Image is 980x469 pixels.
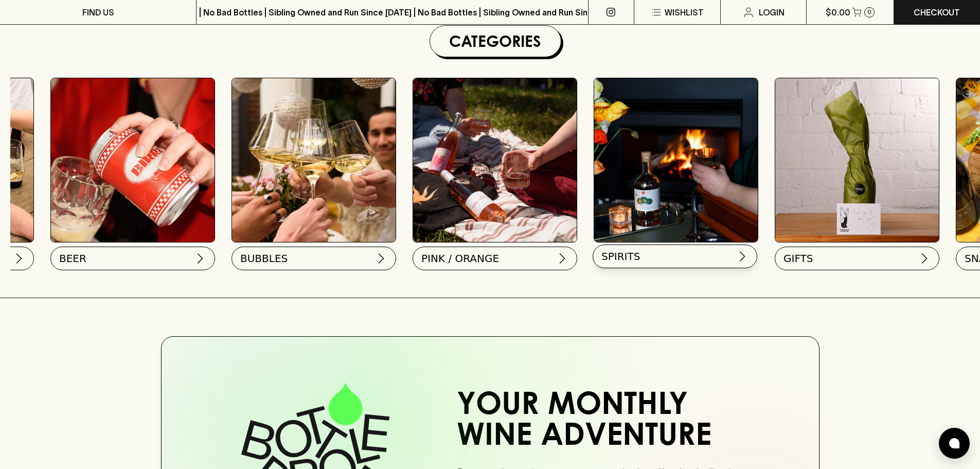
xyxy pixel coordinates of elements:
[13,252,25,265] img: chevron-right.svg
[194,252,206,265] img: chevron-right.svg
[51,78,215,242] img: BIRRA_GOOD-TIMES_INSTA-2 1/optimise?auth=Mjk3MjY0ODMzMw__
[82,6,114,19] p: FIND US
[457,391,753,453] h2: Your Monthly Wine Adventure
[775,247,939,270] button: GIFTS
[231,247,396,270] button: BUBBLES
[949,438,959,448] img: bubble-icon
[240,251,288,266] span: BUBBLES
[421,251,499,266] span: PINK / ORANGE
[556,252,568,265] img: chevron-right.svg
[232,78,396,242] img: 2022_Festive_Campaign_INSTA-16 1
[413,78,577,242] img: gospel_collab-2 1
[826,6,850,19] p: $0.00
[50,247,215,270] button: BEER
[375,252,387,265] img: chevron-right.svg
[413,247,577,270] button: PINK / ORANGE
[775,78,939,242] img: GIFT WRA-16 1
[736,250,749,263] img: chevron-right.svg
[759,6,785,19] p: Login
[783,251,813,266] span: GIFTS
[434,30,557,53] h1: Categories
[867,9,871,15] p: 0
[593,245,757,268] button: SPIRITS
[918,252,931,265] img: chevron-right.svg
[665,6,704,19] p: Wishlist
[594,78,758,242] img: gospel_collab-2 1
[601,249,640,264] span: SPIRITS
[914,6,960,19] p: Checkout
[59,251,86,266] span: BEER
